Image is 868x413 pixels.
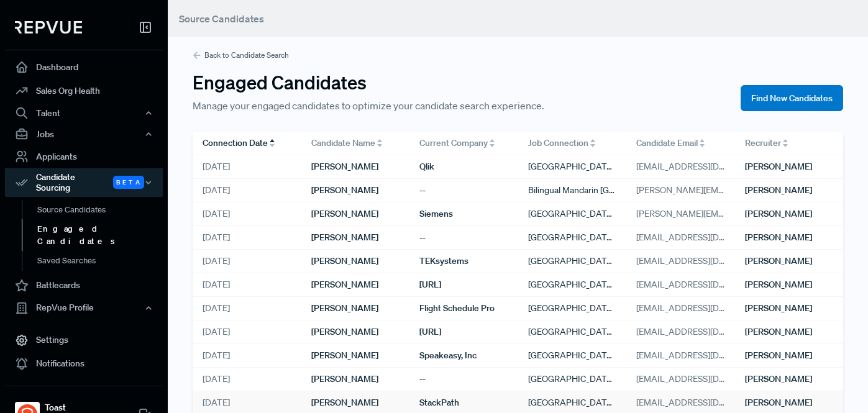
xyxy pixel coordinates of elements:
span: [PERSON_NAME] [745,396,812,409]
span: [PERSON_NAME] [311,373,378,386]
button: Talent [5,102,163,124]
span: [PERSON_NAME] [311,207,378,220]
span: Bilingual Mandarin [GEOGRAPHIC_DATA], [GEOGRAPHIC_DATA] Emerging Markets Territory Account Executive [528,184,617,197]
span: [PERSON_NAME] [311,231,378,244]
span: [PERSON_NAME][EMAIL_ADDRESS][DOMAIN_NAME] [636,184,725,197]
div: Candidate Sourcing [5,168,163,197]
span: [EMAIL_ADDRESS][DOMAIN_NAME] [636,349,725,362]
span: [PERSON_NAME] [745,255,812,268]
div: [DATE] [193,344,301,368]
div: Toggle SortBy [301,132,410,155]
button: RepVue Profile [5,297,163,319]
p: Manage your engaged candidates to optimize your candidate search experience. [193,98,615,113]
span: [PERSON_NAME] [745,302,812,315]
span: StackPath [419,396,459,409]
span: [GEOGRAPHIC_DATA], [GEOGRAPHIC_DATA] Territory Account Executive [528,207,617,220]
span: [PERSON_NAME] [311,278,378,291]
span: [PERSON_NAME] [311,302,378,315]
a: Battlecards [5,274,163,297]
span: [EMAIL_ADDRESS][DOMAIN_NAME] [636,302,725,315]
span: [PERSON_NAME] [311,325,378,338]
span: [EMAIL_ADDRESS][DOMAIN_NAME] [636,231,725,244]
div: Toggle SortBy [409,132,518,155]
span: [PERSON_NAME] [311,255,378,268]
span: [GEOGRAPHIC_DATA], [GEOGRAPHIC_DATA] Territory Account Executive [528,255,617,268]
span: [GEOGRAPHIC_DATA], [GEOGRAPHIC_DATA] Flex Territory Account Executive [528,349,617,362]
a: Sales Org Health [5,79,163,102]
span: [PERSON_NAME] [745,325,812,338]
span: [EMAIL_ADDRESS][DOMAIN_NAME] [636,160,725,173]
span: [URL] [419,325,441,338]
span: [PERSON_NAME] [745,349,812,362]
span: [PERSON_NAME] [311,160,378,173]
span: Flight Schedule Pro [419,302,495,315]
span: [PERSON_NAME] [745,207,812,220]
span: [GEOGRAPHIC_DATA], [GEOGRAPHIC_DATA] Territory Account Executive [528,231,617,244]
div: [DATE] [193,155,301,179]
span: [PERSON_NAME] [311,396,378,409]
button: Candidate Sourcing Beta [5,168,163,197]
span: Current Company [419,137,488,150]
button: Find New Candidates [741,85,843,111]
img: RepVue [15,21,82,34]
span: [PERSON_NAME] [745,160,812,173]
span: [PERSON_NAME][EMAIL_ADDRESS][PERSON_NAME][DOMAIN_NAME] [636,207,725,220]
span: Recruiter [745,137,781,150]
div: [DATE] [193,273,301,297]
span: [GEOGRAPHIC_DATA], [GEOGRAPHIC_DATA] Flex Territory Account Executive [528,373,617,386]
h3: Engaged Candidates [193,71,615,93]
span: [URL] [419,278,441,291]
a: Dashboard [5,55,163,79]
span: [EMAIL_ADDRESS][DOMAIN_NAME] [636,325,725,338]
div: [DATE] [193,297,301,320]
a: Back to Candidate Search [193,50,843,61]
a: Settings [5,329,163,352]
div: [DATE] [193,250,301,273]
span: [EMAIL_ADDRESS][DOMAIN_NAME] [636,255,725,268]
span: TEKsystems [419,255,468,268]
span: [EMAIL_ADDRESS][DOMAIN_NAME] [636,396,725,409]
div: [DATE] [193,226,301,250]
span: -- [419,373,426,386]
span: [EMAIL_ADDRESS][DOMAIN_NAME] [636,373,725,386]
a: Saved Searches [22,251,180,271]
span: Candidate Email [636,137,698,150]
span: [PERSON_NAME] [745,184,812,197]
span: [PERSON_NAME] [311,184,378,197]
div: Toggle SortBy [626,132,735,155]
div: [DATE] [193,202,301,226]
span: [GEOGRAPHIC_DATA], [GEOGRAPHIC_DATA] Territory Account Executive [528,302,617,315]
span: [PERSON_NAME] [745,231,812,244]
span: [GEOGRAPHIC_DATA], [US_STATE][GEOGRAPHIC_DATA] Account Executive [528,160,617,173]
button: Jobs [5,124,163,145]
div: Toggle SortBy [193,132,301,155]
span: [PERSON_NAME] [311,349,378,362]
span: [EMAIL_ADDRESS][DOMAIN_NAME] [636,278,725,291]
span: [PERSON_NAME] [745,278,812,291]
span: Job Connection [528,137,588,150]
span: Candidate Name [311,137,375,150]
span: Siemens [419,207,453,220]
span: Source Candidates [179,12,264,25]
span: [PERSON_NAME] [745,373,812,386]
a: Engaged Candidates [22,219,180,251]
div: Toggle SortBy [735,132,844,155]
span: -- [419,184,426,197]
span: Connection Date [203,137,268,150]
div: [DATE] [193,179,301,202]
div: Toggle SortBy [518,132,627,155]
span: Beta [113,176,144,189]
div: [DATE] [193,320,301,344]
span: -- [419,231,426,244]
span: [GEOGRAPHIC_DATA], [GEOGRAPHIC_DATA] Flex Territory Account Executive [528,325,617,338]
span: [GEOGRAPHIC_DATA], [GEOGRAPHIC_DATA] Territory Account Executive [528,396,617,409]
div: [DATE] [193,368,301,391]
span: Speakeasy, Inc [419,349,477,362]
a: Source Candidates [22,200,180,220]
span: Qlik [419,160,434,173]
span: [GEOGRAPHIC_DATA], [GEOGRAPHIC_DATA] Territory Account Executive [528,278,617,291]
a: Applicants [5,145,163,168]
